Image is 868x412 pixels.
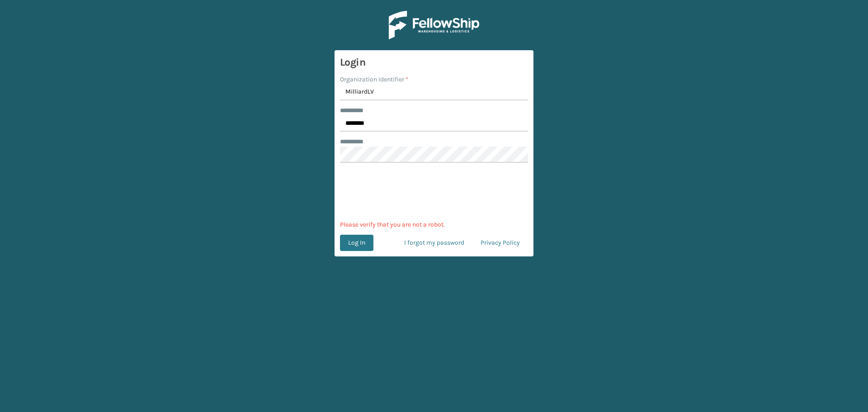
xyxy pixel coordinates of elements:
h3: Login [340,56,528,69]
label: Organization Identifier [340,75,408,84]
iframe: reCAPTCHA [365,174,503,209]
p: Please verify that you are not a robot. [340,220,528,229]
a: Privacy Policy [472,235,528,251]
a: I forgot my password [396,235,472,251]
img: Logo [389,11,479,39]
button: Log In [340,235,373,251]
